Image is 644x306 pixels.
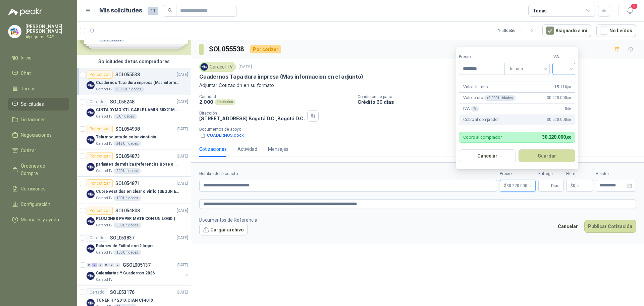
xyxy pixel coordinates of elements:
[96,223,112,228] p: Caracol TV
[542,134,571,140] span: 30.220.000
[8,213,69,226] a: Manuales y ayuda
[21,100,44,108] span: Solicitudes
[8,182,69,195] a: Remisiones
[96,114,112,119] p: Caracol TV
[567,118,571,122] span: ,00
[567,96,571,100] span: ,00
[114,195,141,201] div: 100 Unidades
[87,152,113,160] div: Por cotizar
[77,55,191,68] div: Solicitudes de tus compradores
[547,117,571,123] span: 30.220.000
[8,160,69,180] a: Órdenes de Compra
[519,149,576,162] button: Guardar
[87,245,95,253] img: Company Logo
[110,235,135,240] p: SOL053837
[463,117,498,123] p: Cobro al comprador
[8,198,69,211] a: Configuración
[215,99,235,105] div: Unidades
[21,185,46,192] span: Remisiones
[21,162,63,177] span: Órdenes de Compra
[177,180,188,187] p: [DATE]
[21,70,31,77] span: Chat
[567,107,571,111] span: ,00
[8,25,21,38] img: Company Logo
[177,72,188,78] p: [DATE]
[115,208,140,213] p: SOL054808
[96,188,179,195] p: Cubre vestidos en clear o vinilo (SEGUN ESPECIFICACIONES DEL ADJUNTO)
[199,82,636,89] p: Adjuntar Cotización en su formato
[8,129,69,141] a: Negociaciones
[177,289,188,296] p: [DATE]
[87,179,113,187] div: Por cotizar
[459,149,516,162] button: Cancelar
[199,116,305,121] p: [STREET_ADDRESS] Bogotá D.C. , Bogotá D.C.
[148,7,158,15] span: 11
[96,243,154,249] p: Balones de Futbol con 2 logos
[21,116,46,123] span: Licitaciones
[199,99,213,105] p: 2.000
[463,135,502,139] p: Cobro al comprador
[199,132,245,139] button: CUADERNOS.docx
[542,24,591,37] button: Asignado a mi
[77,122,191,149] a: Por cotizarSOL054938[DATE] Company LogoTela moqueta de color vinotintoCaracol TV245 Unidades
[624,5,636,17] button: 2
[565,105,571,112] span: 0
[567,85,571,89] span: ,00
[250,45,281,53] div: Por cotizar
[25,35,69,39] p: Alprigrama SAS
[77,177,191,204] a: Por cotizarSOL054871[DATE] Company LogoCubre vestidos en clear o vinilo (SEGUN ESPECIFICACIONES D...
[463,95,515,101] p: Valor bruto
[114,168,141,174] div: 200 Unidades
[87,190,95,198] img: Company Logo
[554,220,582,233] button: Cancelar
[168,8,172,13] span: search
[596,24,636,37] button: No Leídos
[77,231,191,258] a: CerradoSOL053837[DATE] Company LogoBalones de Futbol con 2 logosCaracol TV100 Unidades
[87,272,95,280] img: Company Logo
[87,136,95,144] img: Company Logo
[199,216,257,224] p: Documentos de Referencia
[177,262,188,268] p: [DATE]
[596,171,636,177] label: Validez
[209,44,245,54] h3: SOL055538
[177,126,188,132] p: [DATE]
[114,250,141,255] div: 100 Unidades
[547,95,571,101] span: 30.220.000
[87,263,92,267] div: 0
[87,288,107,296] div: Cerrado
[115,263,120,267] div: 0
[114,87,144,92] div: 2.000 Unidades
[498,25,537,36] div: 1 - 50 de 56
[584,220,636,233] button: Publicar Cotización
[566,180,593,192] p: $ 0,00
[177,235,188,241] p: [DATE]
[123,263,151,267] p: GSOL005137
[237,145,257,153] div: Actividad
[96,277,112,282] p: Caracol TV
[114,141,141,146] div: 245 Unidades
[631,3,638,9] span: 2
[92,263,97,267] div: 3
[199,62,236,72] div: Caracol TV
[459,54,504,60] label: Precio
[8,67,69,80] a: Chat
[109,263,114,267] div: 0
[199,145,227,153] div: Cotizaciones
[96,87,112,92] p: Caracol TV
[110,99,135,104] p: SOL055248
[500,171,536,177] label: Precio
[96,134,156,140] p: Tela moqueta de color vinotinto
[571,184,573,188] span: $
[199,111,305,116] p: Dirección
[554,84,571,90] span: 15.110
[87,98,107,106] div: Cerrado
[87,81,95,89] img: Company Logo
[77,204,191,231] a: Por cotizarSOL054808[DATE] Company LogoPLUMONES PAPER MATE CON UN LOGO (SEGUN REF.ADJUNTA)Caracol...
[96,250,112,255] p: Caracol TV
[199,224,248,236] button: Cargar archivo
[8,144,69,157] a: Cotizar
[21,54,32,61] span: Inicio
[115,154,140,159] p: SOL054873
[96,141,112,146] p: Caracol TV
[575,184,579,188] span: ,00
